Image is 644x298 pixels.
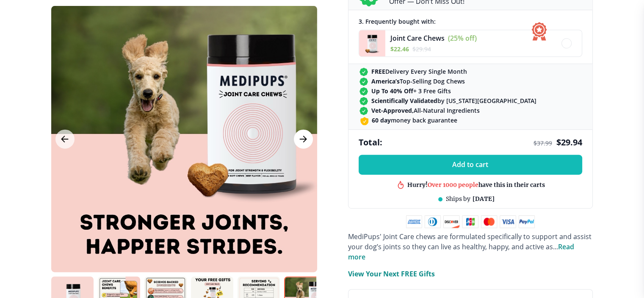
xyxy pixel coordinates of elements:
[371,67,467,75] span: Delivery Every Single Month
[407,177,545,185] div: Hurry! have this in their carts
[371,67,385,75] strong: FREE
[371,106,480,114] span: All-Natural Ingredients
[452,161,488,169] span: Add to cart
[533,139,552,147] span: $ 37.99
[372,116,391,124] strong: 60 day
[371,77,465,85] span: Top-Selling Dog Chews
[473,195,495,203] span: [DATE]
[359,30,385,56] img: Joint Care Chews - Medipups
[359,17,436,25] span: 3 . Frequently bought with:
[371,87,413,95] strong: Up To 40% Off
[390,33,445,43] span: Joint Care Chews
[372,116,457,124] span: money back guarantee
[348,242,553,251] span: your dog’s joints so they can live as healthy, happy, and active as
[55,130,75,149] button: Previous Image
[446,195,470,203] span: Ships by
[390,45,409,53] span: $ 22.46
[428,177,478,184] span: Over 1000 people
[371,97,536,105] span: by [US_STATE][GEOGRAPHIC_DATA]
[448,33,477,43] span: (25% off)
[371,106,414,114] strong: Vet-Approved,
[371,87,451,95] span: + 3 Free Gifts
[359,155,582,175] button: Add to cart
[412,45,431,53] span: $ 29.94
[406,215,535,228] img: payment methods
[371,77,400,85] strong: America’s
[371,97,437,105] strong: Scientifically Validated
[359,136,382,148] span: Total:
[348,232,591,241] span: MediPups' Joint Care chews are formulated specifically to support and assist
[556,136,582,148] span: $ 29.94
[294,130,313,149] button: Next Image
[348,269,435,279] p: View Your Next FREE Gifts
[440,187,478,195] span: Best product
[440,187,513,195] div: in this shop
